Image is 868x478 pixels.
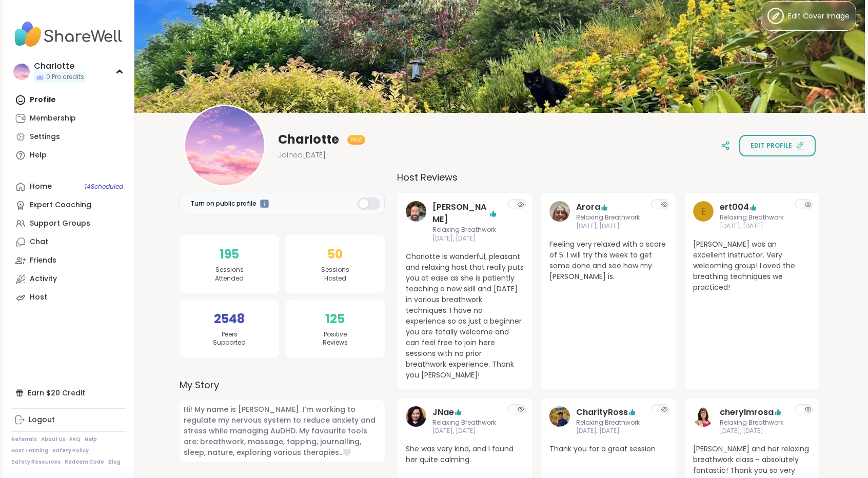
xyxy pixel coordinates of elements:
[576,406,628,419] a: CharityRoss
[214,310,245,328] span: 2548
[549,444,667,454] span: Thank you for a great session
[11,384,126,402] div: Earn $20 Credit
[185,106,264,185] img: CharIotte
[11,146,126,165] a: Help
[30,150,47,161] div: Help
[549,406,570,436] a: CharityRoss
[693,239,811,293] span: [PERSON_NAME] was an excellent instructor. Very welcoming group! Loved the breathing techniques w...
[432,226,497,234] span: Relaxing Breathwork
[30,218,90,229] div: Support Groups
[751,141,792,150] span: Edit profile
[180,378,385,392] label: My Story
[576,222,641,231] span: [DATE], [DATE]
[549,239,667,282] span: Feeling very relaxed with a score of 5. I will try this week to get some done and see how my [PER...
[30,113,76,124] div: Membership
[549,201,570,231] a: Arora
[11,459,61,466] a: Safety Resources
[406,406,426,427] img: JNae
[549,406,570,427] img: CharityRoss
[432,427,497,435] span: [DATE], [DATE]
[761,1,856,31] button: Edit Cover Image
[11,233,126,251] a: Chat
[220,245,239,264] span: 195
[576,427,641,435] span: [DATE], [DATE]
[576,419,641,427] span: Relaxing Breathwork
[720,406,774,419] a: cherylmrosa
[406,444,524,465] span: She was very kind, and I found her quite calming.
[350,136,362,144] span: Host
[30,200,91,210] div: Expert Coaching
[432,234,497,243] span: [DATE], [DATE]
[323,330,348,348] span: Positive Reviews
[11,436,37,443] a: Referrals
[720,419,784,427] span: Relaxing Breathwork
[11,196,126,214] a: Expert Coaching
[406,201,426,222] img: Brian_L
[720,213,784,222] span: Relaxing Breathwork
[30,255,56,266] div: Friends
[576,201,600,213] a: Arora
[34,61,86,72] div: CharIotte
[65,459,104,466] a: Redeem Code
[693,406,714,427] img: cherylmrosa
[576,213,641,222] span: Relaxing Breathwork
[108,459,121,466] a: Blog
[11,411,126,429] a: Logout
[406,251,524,381] span: CharIotte is wonderful, pleasant and relaxing host that really puts you at ease as she is patient...
[788,11,850,22] span: Edit Cover Image
[215,266,244,283] span: Sessions Attended
[30,132,60,142] div: Settings
[30,237,48,247] div: Chat
[46,73,84,82] span: 0 Pro credits
[432,201,489,226] a: [PERSON_NAME]
[52,447,89,454] a: Safety Policy
[70,436,81,443] a: FAQ
[701,204,706,219] span: e
[30,274,57,284] div: Activity
[693,406,714,436] a: cherylmrosa
[30,292,47,303] div: Host
[85,436,97,443] a: Help
[406,406,426,436] a: JNae
[11,177,126,196] a: Home14Scheduled
[190,199,257,208] span: Turn on public profile
[278,131,339,148] span: CharIotte
[41,436,66,443] a: About Us
[432,419,497,427] span: Relaxing Breathwork
[693,201,714,231] a: e
[260,200,269,208] iframe: Spotlight
[11,270,126,288] a: Activity
[29,415,55,425] div: Logout
[549,201,570,222] img: Arora
[321,266,349,283] span: Sessions Hosted
[11,447,48,454] a: Host Training
[213,330,246,348] span: Peers Supported
[11,251,126,270] a: Friends
[278,150,326,160] span: Joined [DATE]
[11,288,126,307] a: Host
[325,310,345,328] span: 125
[406,201,426,243] a: Brian_L
[30,182,52,192] div: Home
[85,183,123,191] span: 14 Scheduled
[13,64,30,80] img: CharIotte
[180,400,385,462] span: Hi! My name is [PERSON_NAME]. I‘m working to regulate my nervous system to reduce anxiety and str...
[720,201,749,213] a: ert004
[11,109,126,128] a: Membership
[720,222,784,231] span: [DATE], [DATE]
[327,245,343,264] span: 50
[11,16,126,52] img: ShareWell Nav Logo
[739,135,816,156] button: Edit profile
[11,214,126,233] a: Support Groups
[720,427,784,435] span: [DATE], [DATE]
[11,128,126,146] a: Settings
[432,406,454,419] a: JNae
